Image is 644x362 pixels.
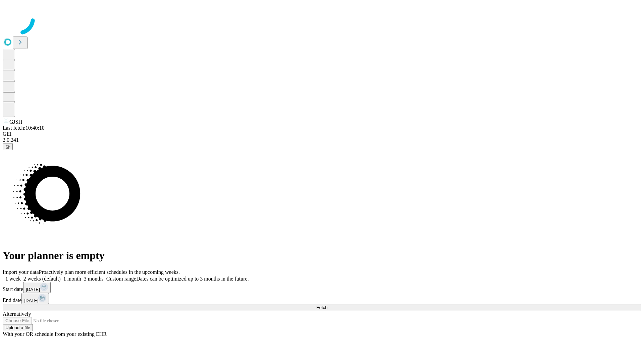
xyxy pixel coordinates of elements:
[3,304,641,311] button: Fetch
[3,282,641,293] div: Start date
[84,276,104,282] span: 3 months
[21,293,49,304] button: [DATE]
[39,269,180,275] span: Proactively plan more efficient schedules in the upcoming weeks.
[24,298,38,303] span: [DATE]
[3,143,13,150] button: @
[316,305,327,310] span: Fetch
[63,276,81,282] span: 1 month
[3,324,33,331] button: Upload a file
[3,311,31,317] span: Alternatively
[3,137,641,143] div: 2.0.241
[136,276,249,282] span: Dates can be optimized up to 3 months in the future.
[3,125,45,131] span: Last fetch: 10:40:10
[3,269,39,275] span: Import your data
[23,282,51,293] button: [DATE]
[3,249,641,262] h1: Your planner is empty
[3,131,641,137] div: GEI
[23,276,61,282] span: 2 weeks (default)
[3,293,641,304] div: End date
[3,331,107,337] span: With your OR schedule from your existing EHR
[9,119,22,125] span: GJSH
[5,276,21,282] span: 1 week
[26,287,40,292] span: [DATE]
[106,276,136,282] span: Custom range
[5,144,10,149] span: @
